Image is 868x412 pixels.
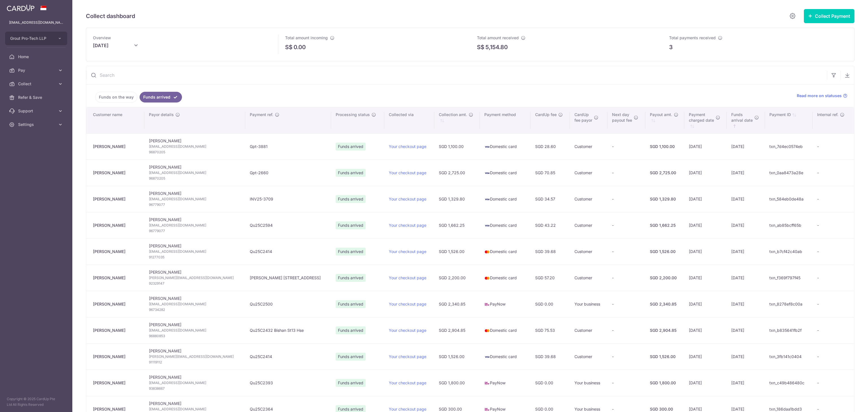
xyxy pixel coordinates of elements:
td: SGD 2,200.00 [434,265,480,291]
a: Funds arrived [140,92,182,103]
td: [DATE] [684,186,726,212]
td: SGD 1,329.80 [434,186,480,212]
td: [DATE] [684,238,726,265]
span: Collection amt. [439,112,467,117]
span: Funds arrived [336,379,366,387]
td: - [607,212,645,238]
span: [EMAIL_ADDRESS][DOMAIN_NAME] [149,328,241,333]
img: paynow-md-4fe65508ce96feda548756c5ee0e473c78d4820b8ea51387c6e4ad89e58a5e61.png [484,380,490,386]
td: txn_584eb0de48a [765,186,813,212]
th: Next daypayout fee [607,107,645,133]
span: Total payments received [669,35,716,40]
div: [PERSON_NAME] [93,170,140,176]
th: Customer name [86,107,144,133]
td: [PERSON_NAME] [144,265,245,291]
td: [PERSON_NAME] [144,212,245,238]
span: Collect [18,81,55,87]
div: SGD 2,725.00 [650,170,680,176]
td: [DATE] [684,133,726,160]
td: Qu25C2500 [245,291,331,317]
div: [PERSON_NAME] [93,249,140,254]
td: SGD 2,340.85 [434,291,480,317]
td: - [607,265,645,291]
td: [DATE] [727,317,765,343]
span: Pay [18,67,55,73]
td: [DATE] [684,160,726,186]
span: 96734282 [149,307,241,313]
span: Home [18,54,55,60]
span: Funds arrival date [731,112,753,123]
th: Fundsarrival date : activate to sort column ascending [727,107,765,133]
td: - [607,238,645,265]
td: SGD 2,904.85 [434,317,480,343]
td: - [607,343,645,370]
span: Payment ref. [250,112,273,117]
td: PayNow [480,291,530,317]
span: Funds arrived [336,300,366,308]
a: Read more on statuses [797,93,847,99]
span: Processing status [336,112,370,117]
td: SGD 1,800.00 [434,370,480,396]
td: - [813,317,854,343]
span: Funds arrived [336,248,366,256]
div: [PERSON_NAME] [93,223,140,228]
td: - [813,291,854,317]
td: Customer [570,160,607,186]
td: - [813,343,854,370]
td: SGD 75.53 [531,317,570,343]
td: [PERSON_NAME] [144,133,245,160]
div: SGD 2,340.85 [650,301,680,307]
span: Total amount received [477,35,519,40]
p: [EMAIL_ADDRESS][DOMAIN_NAME] [9,20,63,25]
div: SGD 2,200.00 [650,275,680,281]
td: Qu25C2594 [245,212,331,238]
td: txn_ab85bcff65b [765,212,813,238]
div: [PERSON_NAME] [93,380,140,386]
h5: Collect dashboard [86,12,135,21]
td: [PERSON_NAME] [144,343,245,370]
td: - [813,265,854,291]
p: 5,154.80 [485,43,508,51]
td: SGD 28.60 [531,133,570,160]
td: SGD 0.00 [531,291,570,317]
a: Your checkout page [389,170,426,175]
td: SGD 0.00 [531,370,570,396]
img: visa-sm-192604c4577d2d35970c8ed26b86981c2741ebd56154ab54ad91a526f0f24972.png [484,144,490,150]
span: 96779077 [149,202,241,208]
span: [PERSON_NAME][EMAIL_ADDRESS][DOMAIN_NAME] [149,354,241,359]
td: txn_f369f797f45 [765,265,813,291]
img: visa-sm-192604c4577d2d35970c8ed26b86981c2741ebd56154ab54ad91a526f0f24972.png [484,170,490,176]
td: SGD 2,725.00 [434,160,480,186]
span: Internal ref. [817,112,838,117]
div: SGD 1,526.00 [650,354,680,359]
td: [PERSON_NAME] [144,291,245,317]
td: INV25-3709 [245,186,331,212]
td: SGD 39.68 [531,238,570,265]
td: Domestic card [480,317,530,343]
td: [DATE] [684,291,726,317]
th: CardUp fee [531,107,570,133]
td: - [607,133,645,160]
td: txn_8278ef8c00a [765,291,813,317]
td: - [813,160,854,186]
td: - [813,133,854,160]
td: txn_3fb141c0404 [765,343,813,370]
div: SGD 1,662.25 [650,223,680,228]
span: Funds arrived [336,195,366,203]
span: [EMAIL_ADDRESS][DOMAIN_NAME] [149,170,241,176]
td: Gpt-3881 [245,133,331,160]
td: [DATE] [684,317,726,343]
th: Paymentcharged date : activate to sort column ascending [684,107,726,133]
a: Your checkout page [389,223,426,228]
span: 96870205 [149,176,241,181]
a: Your checkout page [389,302,426,306]
th: Payor details [144,107,245,133]
td: Customer [570,186,607,212]
td: - [813,212,854,238]
div: SGD 2,904.85 [650,328,680,333]
td: [DATE] [727,265,765,291]
td: Qu25C2393 [245,370,331,396]
span: 96779077 [149,228,241,234]
td: Customer [570,133,607,160]
td: [DATE] [727,160,765,186]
